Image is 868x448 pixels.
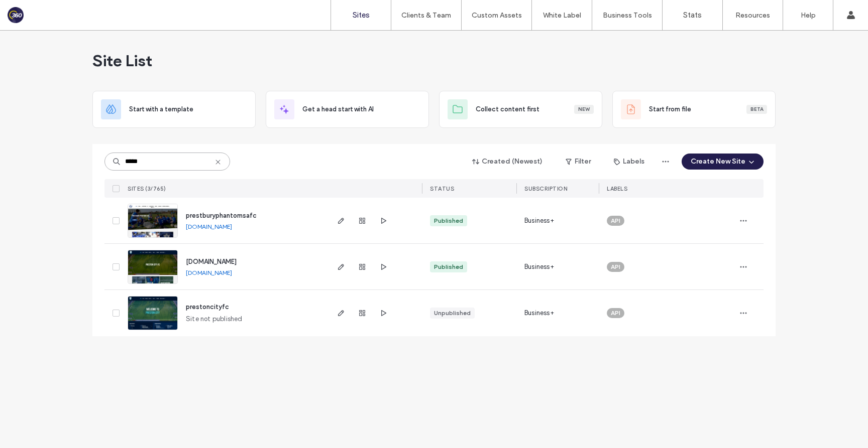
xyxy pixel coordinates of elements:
[682,154,764,170] button: Create New Site
[649,104,691,114] span: Start from file
[683,11,702,20] label: Stats
[464,154,552,170] button: Created (Newest)
[603,11,652,20] label: Business Tools
[129,104,193,114] span: Start with a template
[605,154,654,170] button: Labels
[524,308,554,318] span: Business+
[574,105,594,114] div: New
[543,11,581,20] label: White Label
[186,314,243,324] span: Site not published
[186,269,232,276] a: [DOMAIN_NAME]
[439,91,602,128] div: Collect content firstNew
[611,216,620,225] span: API
[23,7,44,16] span: Help
[186,212,257,219] a: prestburyphantomsafc
[186,303,229,311] a: prestoncityfc
[524,216,554,226] span: Business+
[801,11,816,20] label: Help
[556,154,601,170] button: Filter
[266,91,429,128] div: Get a head start with AI
[611,262,620,271] span: API
[401,11,451,20] label: Clients & Team
[186,223,232,230] a: [DOMAIN_NAME]
[353,11,370,20] label: Sites
[186,258,237,265] a: [DOMAIN_NAME]
[472,11,522,20] label: Custom Assets
[746,105,767,114] div: Beta
[92,51,152,71] span: Site List
[524,185,567,192] span: SUBSCRIPTION
[607,185,627,192] span: LABELS
[430,185,454,192] span: STATUS
[302,104,374,114] span: Get a head start with AI
[92,91,256,128] div: Start with a template
[434,216,463,225] div: Published
[476,104,539,114] span: Collect content first
[611,309,620,318] span: API
[434,309,471,318] div: Unpublished
[612,91,776,128] div: Start from fileBeta
[128,185,166,192] span: SITES (3/765)
[735,11,770,20] label: Resources
[434,262,463,271] div: Published
[524,262,554,272] span: Business+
